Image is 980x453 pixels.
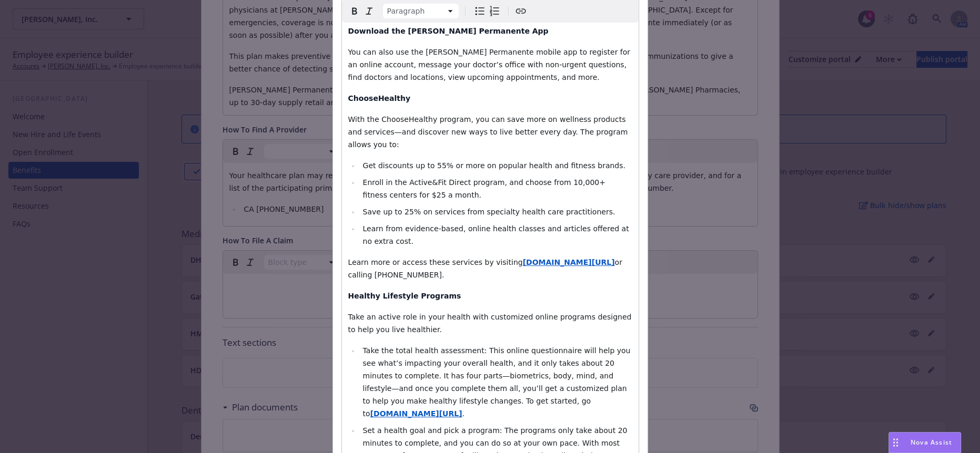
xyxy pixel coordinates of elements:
span: . [462,409,464,418]
span: Get discounts up to 55% or more on popular health and fitness brands. [362,161,625,170]
div: Drag to move [889,433,902,452]
div: toggle group [472,4,502,19]
a: [DOMAIN_NAME][URL] [370,409,462,418]
span: You can also use the [PERSON_NAME] Permanente mobile app to register for an online account, messa... [348,48,633,81]
span: Take an active role in your health with customized online programs designed to help you live heal... [348,313,634,334]
button: Create link [513,4,528,19]
strong: ChooseHealthy [348,94,411,102]
strong: Healthy Lifestyle Programs [348,292,461,300]
button: Block type [383,4,459,19]
span: Save up to 25% on services from specialty health care practitioners. [362,208,615,216]
a: [DOMAIN_NAME][URL] [523,258,615,266]
span: Nova Assist [911,438,952,447]
button: Italic [362,4,377,19]
span: Enroll in the Active&Fit Direct program, and choose from 10,000+ fitness centers for $25 a month. [362,178,608,199]
button: Nova Assist [888,432,961,453]
button: Bold [347,4,362,19]
span: Learn from evidence-based, online health classes and articles offered at no extra cost. [362,224,631,245]
button: Bulleted list [472,4,487,19]
span: Learn more or access these services by visiting [348,258,523,266]
button: Numbered list [487,4,502,19]
strong: Download the [PERSON_NAME] Permanente App [348,27,549,35]
span: With the ChooseHealthy program, you can save more on wellness products and services—and discover ... [348,115,630,149]
span: Take the total health assessment: This online questionnaire will help you see what’s impacting yo... [362,346,632,418]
